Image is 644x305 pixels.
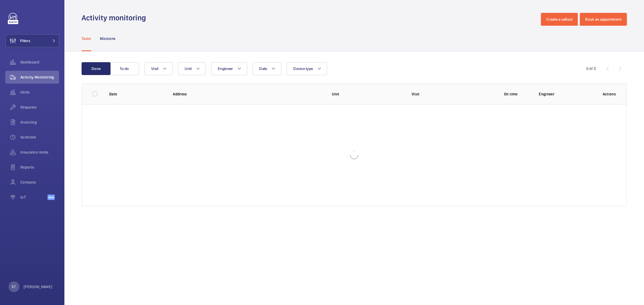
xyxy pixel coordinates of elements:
[82,36,91,41] p: Tasks
[20,90,59,95] span: Units
[20,180,59,185] span: Contacts
[110,62,139,75] button: To do
[20,135,59,140] span: Overtime
[144,62,173,75] button: Visit
[491,91,530,97] p: On time
[82,62,111,75] button: Done
[82,13,149,23] h1: Activity monitoring
[259,66,267,71] span: Date
[20,195,47,200] span: IoT
[12,284,16,289] p: KT
[178,62,206,75] button: Unit
[539,91,594,97] p: Engineer
[287,62,327,75] button: Device type
[412,91,483,97] p: Visit
[151,66,158,71] span: Visit
[586,66,596,71] div: 0 of 0
[109,91,164,97] p: Date
[293,66,313,71] span: Device type
[5,34,59,47] button: Filters
[332,91,403,97] p: Unit
[100,36,116,41] p: Missions
[541,13,578,26] button: Create a callout
[173,91,323,97] p: Address
[20,75,59,80] span: Activity Monitoring
[47,195,55,200] span: Beta
[253,62,281,75] button: Date
[20,59,59,65] span: Dashboard
[20,150,59,155] span: Insurance items
[20,38,30,43] span: Filters
[211,62,247,75] button: Engineer
[185,66,192,71] span: Unit
[20,120,59,125] span: Invoicing
[218,66,233,71] span: Engineer
[20,165,59,170] span: Reports
[580,13,627,26] button: Book an appointment
[20,105,59,110] span: Requests
[603,91,616,97] p: Actions
[24,284,53,289] p: [PERSON_NAME]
